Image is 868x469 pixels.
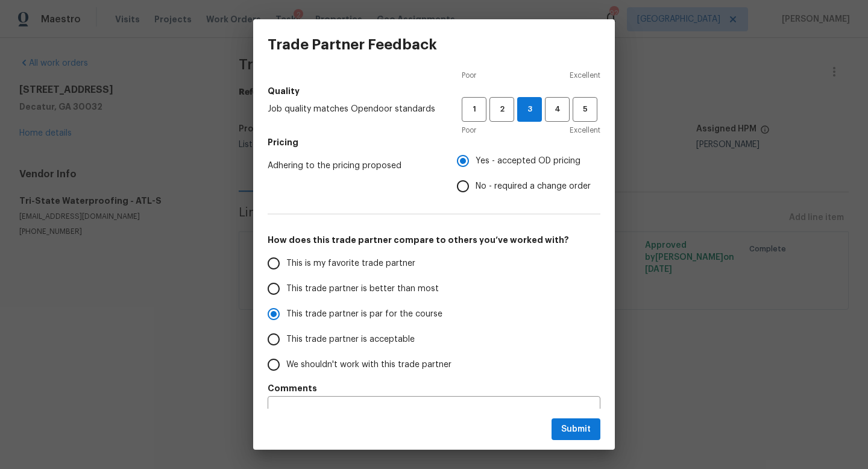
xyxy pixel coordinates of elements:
h5: How does this trade partner compare to others you’ve worked with? [268,234,600,246]
span: 1 [463,102,485,116]
button: Submit [552,418,600,441]
div: Pricing [457,148,600,199]
span: Submit [561,422,591,437]
h5: Quality [268,85,600,97]
span: 5 [574,102,596,116]
h3: Trade Partner Feedback [268,36,437,53]
span: This trade partner is better than most [286,283,439,295]
span: Poor [462,69,476,81]
h5: Comments [268,382,600,394]
span: 2 [491,102,513,116]
span: Excellent [570,69,600,81]
span: Poor [462,124,476,136]
span: Adhering to the pricing proposed [268,160,438,172]
span: This trade partner is acceptable [286,333,415,346]
h5: Pricing [268,136,600,148]
span: Yes - accepted OD pricing [476,155,580,168]
button: 2 [489,97,514,122]
span: Excellent [570,124,600,136]
button: 5 [573,97,597,122]
button: 1 [462,97,486,122]
span: 3 [518,102,541,116]
span: This trade partner is par for the course [286,308,442,321]
span: 4 [546,102,568,116]
button: 3 [517,97,542,122]
div: How does this trade partner compare to others you’ve worked with? [268,251,600,377]
button: 4 [545,97,570,122]
span: We shouldn't work with this trade partner [286,359,451,371]
span: Job quality matches Opendoor standards [268,103,442,115]
span: No - required a change order [476,180,591,193]
span: This is my favorite trade partner [286,257,415,270]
